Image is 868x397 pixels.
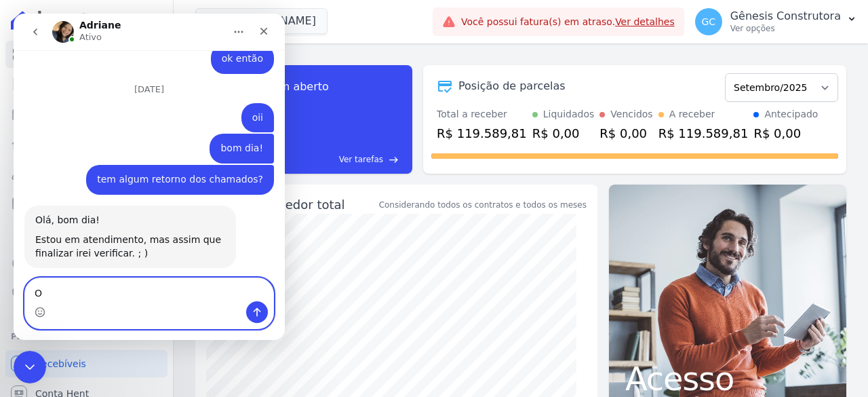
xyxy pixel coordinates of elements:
[5,220,167,247] a: Transferências
[11,192,222,255] div: Olá, bom dia!Estou em atendimento, mas assim que finalizar irei verificar. ; )
[11,192,260,266] div: Adriane diz…
[669,107,715,121] div: A receber
[684,3,868,41] button: GC Gênesis Construtora Ver opções
[196,120,260,150] div: bom dia!
[11,120,260,151] div: Gênesis diz…
[658,124,749,143] div: R$ 119.589,81
[66,17,88,31] p: Ativo
[233,288,254,309] button: Enviar uma mensagem
[238,5,262,30] div: Fechar
[730,23,841,34] p: Ver opções
[615,16,675,27] a: Ver detalhes
[11,328,162,345] div: Plataformas
[5,250,167,277] a: Crédito
[22,220,212,246] div: Estou em atendimento, mas assim que finalizar irei verificar. ; )
[339,153,383,166] span: Ver tarefas
[212,5,238,31] button: Início
[11,31,260,71] div: Gênesis diz…
[11,90,260,121] div: Gênesis diz…
[5,280,167,307] a: Negativação
[701,17,715,26] span: GC
[21,293,32,304] button: Selecionador de Emoji
[73,151,260,181] div: tem algum retorno dos chamados?
[458,78,566,94] div: Posição de parcelas
[22,200,212,214] div: Olá, bom dia!
[753,124,818,143] div: R$ 0,00
[379,199,587,211] div: Considerando todos os contratos e todos os meses
[437,107,527,121] div: Total a receber
[207,128,250,142] div: bom dia!
[599,124,652,143] div: R$ 0,00
[11,151,260,192] div: Gênesis diz…
[5,100,167,128] a: Parcelas
[83,159,250,173] div: tem algum retorno dos chamados?
[245,153,399,166] a: Ver tarefas east
[730,10,841,23] p: Gênesis Construtora
[5,130,167,157] a: Lotes
[35,357,86,371] span: Recebíveis
[5,41,167,68] a: Visão Geral
[5,350,167,377] a: Recebíveis
[208,39,250,52] div: ok então
[239,98,250,111] div: oii
[5,190,167,217] a: Minha Carteira
[543,107,595,121] div: Liquidados
[195,8,328,34] button: [PERSON_NAME]
[14,14,285,340] iframe: Intercom live chat
[461,15,675,29] span: Você possui fatura(s) em atraso.
[437,124,527,143] div: R$ 119.589,81
[5,71,167,98] a: Contratos
[12,265,260,288] textarea: Envie uma mensagem...
[389,155,399,165] span: east
[5,160,167,187] a: Clientes
[11,71,260,90] div: [DATE]
[625,362,830,395] span: Acesso
[532,124,595,143] div: R$ 0,00
[610,107,652,121] div: Vencidos
[225,195,376,214] div: Saldo devedor total
[764,107,818,121] div: Antecipado
[197,31,260,60] div: ok então
[14,351,46,383] iframe: Intercom live chat
[228,90,260,119] div: oii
